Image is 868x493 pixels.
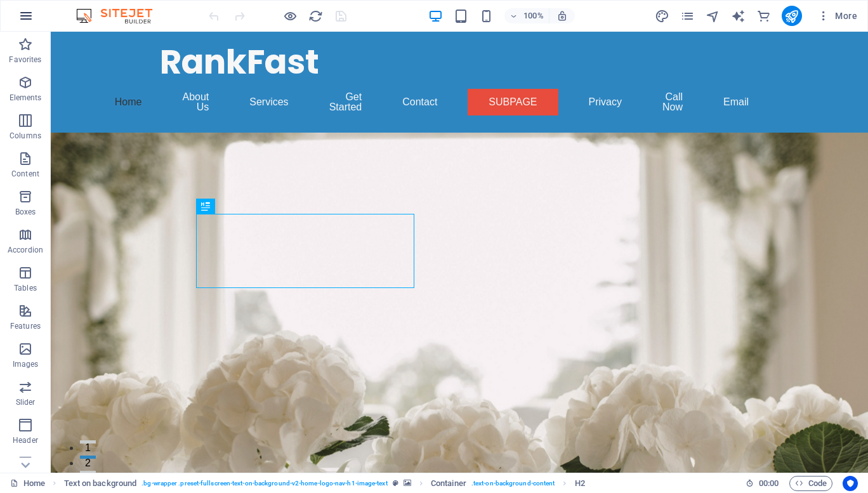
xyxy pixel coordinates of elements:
i: AI Writer [731,9,746,23]
p: Tables [14,283,37,293]
button: 2 [29,424,45,427]
button: 1 [29,409,45,412]
i: This element contains a background [404,480,411,487]
span: Code [795,476,827,491]
button: pages [680,8,695,23]
p: Boxes [15,207,36,217]
p: Columns [10,131,41,141]
span: . bg-wrapper .preset-fullscreen-text-on-background-v2-home-logo-nav-h1-image-text [141,476,387,491]
i: Pages (Ctrl+Alt+S) [680,9,695,23]
p: Features [10,321,41,331]
a: Click to cancel selection. Double-click to open Pages [10,476,45,491]
p: Elements [10,93,42,103]
i: Navigator [706,9,720,23]
i: Reload page [308,9,323,23]
h6: Session time [746,476,779,491]
button: reload [308,8,323,23]
span: 00 00 [759,476,779,491]
i: This element is a customizable preset [393,480,398,487]
button: More [812,6,862,26]
img: Editor Logo [73,8,168,23]
p: Slider [16,397,36,407]
button: design [655,8,670,23]
button: navigator [706,8,721,23]
span: Click to select. Double-click to edit [575,476,585,491]
button: Click here to leave preview mode and continue editing [282,8,298,23]
i: Design (Ctrl+Alt+Y) [655,9,669,23]
i: Publish [784,9,799,23]
nav: breadcrumb [64,476,585,491]
span: More [817,10,857,22]
button: Usercentrics [843,476,858,491]
button: commerce [756,8,772,23]
button: text_generator [731,8,746,23]
button: 100% [504,8,549,23]
p: Images [13,359,39,369]
p: Header [13,435,38,445]
span: . text-on-background-content [471,476,555,491]
p: Content [11,169,39,179]
span: Click to select. Double-click to edit [431,476,466,491]
button: publish [782,6,802,26]
i: On resize automatically adjust zoom level to fit chosen device. [556,10,568,22]
button: 3 [29,439,45,442]
p: Favorites [9,55,41,65]
button: Code [789,476,832,491]
h6: 100% [523,8,544,23]
i: Commerce [756,9,771,23]
span: Click to select. Double-click to edit [64,476,137,491]
p: Accordion [8,245,43,255]
span: : [768,478,770,488]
